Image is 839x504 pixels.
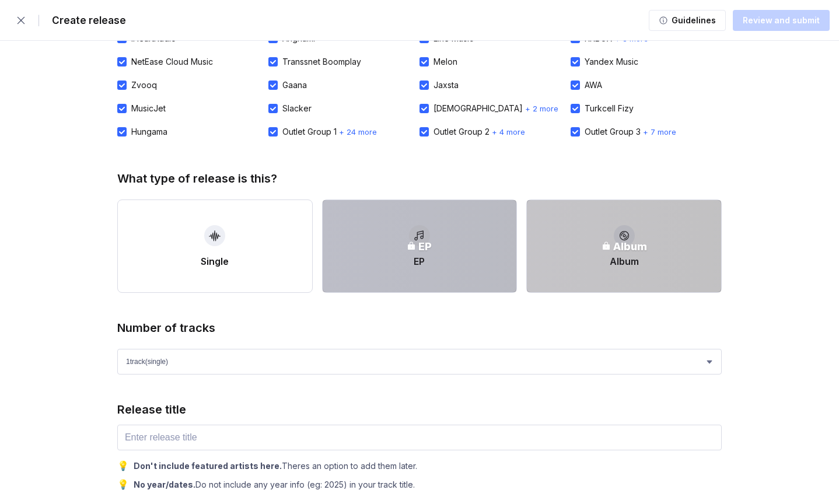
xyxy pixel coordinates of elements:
[282,80,307,90] div: Gaana
[585,104,634,113] div: Turkcell Fizy
[131,127,167,136] div: Hungama
[525,104,558,113] span: + 2 more
[649,10,726,31] button: Guidelines
[282,57,361,66] div: Transsnet Boomplay
[45,15,126,26] div: Create release
[282,127,337,136] div: Outlet Group 1
[201,256,229,267] div: Single
[117,321,215,335] div: Number of tracks
[434,80,459,90] div: Jaxsta
[131,57,213,66] div: NetEase Cloud Music
[117,460,129,471] div: 💡
[117,199,313,293] button: Single
[668,15,716,26] div: Guidelines
[117,402,186,416] div: Release title
[134,480,415,489] div: Do not include any year info (eg: 2025) in your track title.
[585,80,602,90] div: AWA
[131,104,166,113] div: MusicJet
[117,425,722,450] input: Enter release title
[585,127,641,136] div: Outlet Group 3
[117,171,277,185] div: What type of release is this?
[339,127,377,136] span: + 24 more
[643,127,676,136] span: + 7 more
[434,104,523,113] div: [DEMOGRAPHIC_DATA]
[282,104,312,113] div: Slacker
[492,127,525,136] span: + 4 more
[134,461,417,471] div: Theres an option to add them later.
[117,478,129,490] div: 💡
[134,480,195,489] b: No year/dates.
[613,240,647,253] div: Album
[585,57,638,66] div: Yandex Music
[322,199,518,293] button: EPEP
[37,15,40,26] div: |
[526,199,722,293] button: AlbumAlbum
[418,240,432,253] div: EP
[434,127,490,136] div: Outlet Group 2
[131,80,157,90] div: Zvooq
[434,57,457,66] div: Melon
[134,461,282,471] b: Don't include featured artists here.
